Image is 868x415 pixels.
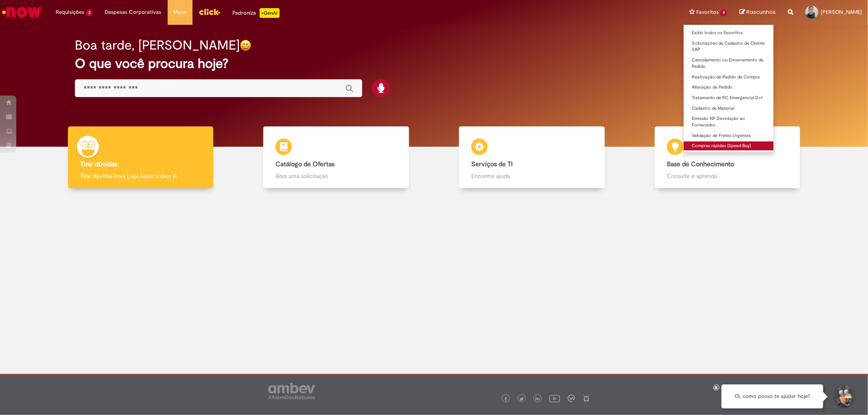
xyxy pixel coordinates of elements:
button: Iniciar Conversa de Suporte [831,385,856,409]
img: logo_footer_youtube.png [549,393,560,404]
p: +GenAi [260,8,280,18]
span: Requisições [56,8,84,16]
div: Padroniza [233,8,280,18]
p: Tirar dúvidas com Lupi Assist e Gen Ai [80,172,201,180]
a: Tratamento de RC Emergencial D+1 [684,93,774,102]
a: Compras rápidas (Speed Buy) [684,141,774,150]
b: Serviços de TI [471,160,513,168]
span: 9 [720,9,727,16]
img: ServiceNow [1,4,43,20]
a: Validação de Fretes Urgentes [684,131,774,140]
p: Abra uma solicitação [275,172,396,180]
a: Exibir todos os Favoritos [684,28,774,37]
a: Cadastro de Material [684,104,774,113]
img: click_logo_yellow_360x200.png [199,6,221,18]
a: Rascunhos [739,9,776,16]
span: More [174,8,186,16]
a: Base de Conhecimento Consulte e aprenda [630,126,825,189]
p: Encontre ajuda [471,172,592,180]
p: Consulte e aprenda [667,172,788,180]
img: happy-face.png [240,39,251,51]
span: Despesas Corporativas [105,8,162,16]
a: Cancelamento ou Encerramento de Pedido [684,56,774,71]
img: logo_footer_naosei.png [583,395,590,402]
a: Reativação de Pedido de Compra [684,73,774,82]
span: 3 [86,9,93,16]
img: logo_footer_twitter.png [520,397,524,401]
b: Base de Conhecimento [667,160,734,168]
img: logo_footer_facebook.png [504,397,508,401]
b: Tirar dúvidas [80,160,117,168]
a: Catálogo de Ofertas Abra uma solicitação [238,126,434,189]
span: Favoritos [696,8,719,16]
img: logo_footer_linkedin.png [536,397,540,402]
a: Emissão NF Devolução ao Fornecedor [684,114,774,129]
a: Serviços de TI Encontre ajuda [434,126,630,189]
span: Rascunhos [746,8,776,16]
div: Oi, como posso te ajudar hoje? [722,385,823,408]
h2: Boa tarde, [PERSON_NAME] [75,38,240,52]
img: logo_footer_ambev_rotulo_gray.png [268,383,315,399]
img: logo_footer_workplace.png [568,395,575,402]
a: Tirar dúvidas Tirar dúvidas com Lupi Assist e Gen Ai [43,126,238,189]
h2: O que você procura hoje? [75,56,793,71]
a: Alteração de Pedido [684,83,774,92]
ul: Favoritos [683,24,774,153]
a: Solicitações de Cadastro de Cliente SAP [684,39,774,54]
b: Catálogo de Ofertas [275,160,335,168]
span: [PERSON_NAME] [821,9,862,15]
